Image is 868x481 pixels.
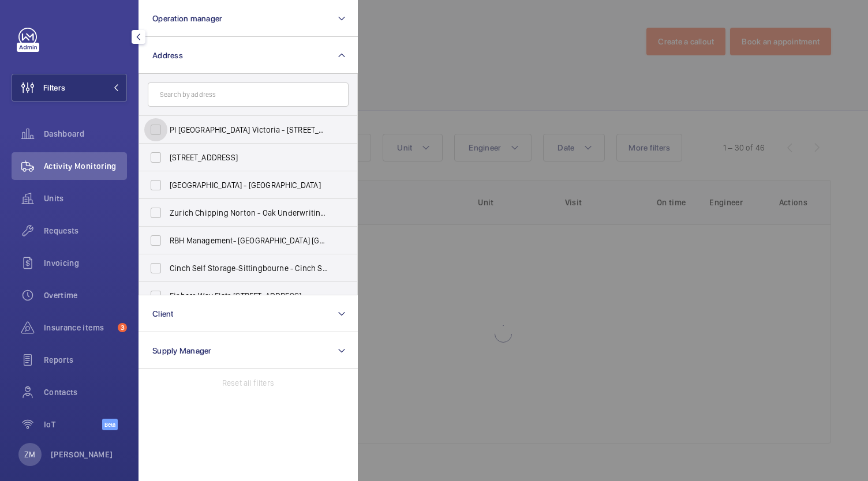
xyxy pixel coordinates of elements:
[44,386,127,398] span: Contacts
[44,128,127,140] span: Dashboard
[24,449,35,460] p: ZM
[44,193,127,204] span: Units
[44,290,127,301] span: Overtime
[118,323,127,332] span: 3
[44,160,127,172] span: Activity Monitoring
[102,419,118,430] span: Beta
[51,449,113,460] p: [PERSON_NAME]
[44,322,113,333] span: Insurance items
[44,354,127,366] span: Reports
[43,82,65,93] span: Filters
[44,419,102,430] span: IoT
[44,225,127,236] span: Requests
[12,74,127,102] button: Filters
[44,257,127,269] span: Invoicing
